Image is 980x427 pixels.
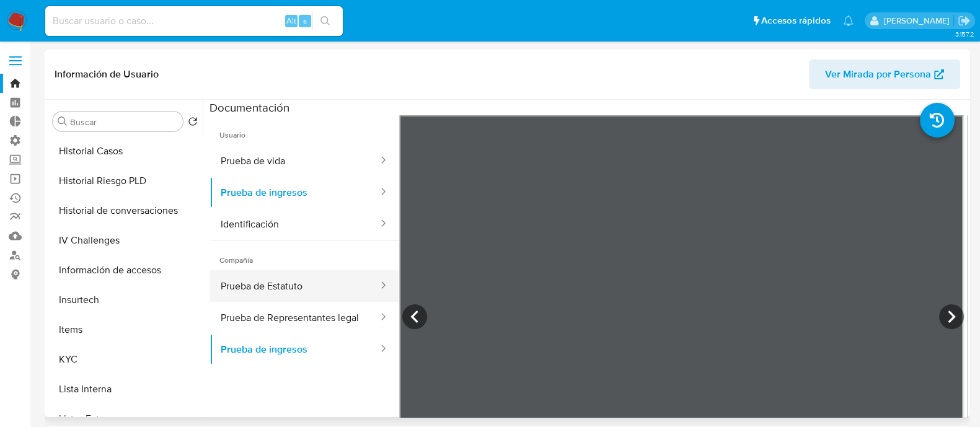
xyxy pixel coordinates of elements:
[48,315,203,345] button: Items
[48,196,203,226] button: Historial de conversaciones
[48,285,203,315] button: Insurtech
[48,345,203,374] button: KYC
[48,255,203,285] button: Información de accesos
[45,13,343,29] input: Buscar usuario o caso...
[286,15,296,27] span: Alt
[312,12,338,30] button: search-icon
[958,14,971,27] a: Salir
[48,226,203,255] button: IV Challenges
[58,117,68,126] button: Buscar
[825,59,931,89] span: Ver Mirada por Persona
[55,68,159,81] h1: Información de Usuario
[70,117,178,128] input: Buscar
[48,166,203,196] button: Historial Riesgo PLD
[809,59,960,89] button: Ver Mirada por Persona
[303,15,307,27] span: s
[188,117,198,130] button: Volver al orden por defecto
[843,15,854,26] a: Notificaciones
[48,374,203,404] button: Lista Interna
[48,136,203,166] button: Historial Casos
[761,14,831,27] span: Accesos rápidos
[883,15,953,27] p: yanina.loff@mercadolibre.com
